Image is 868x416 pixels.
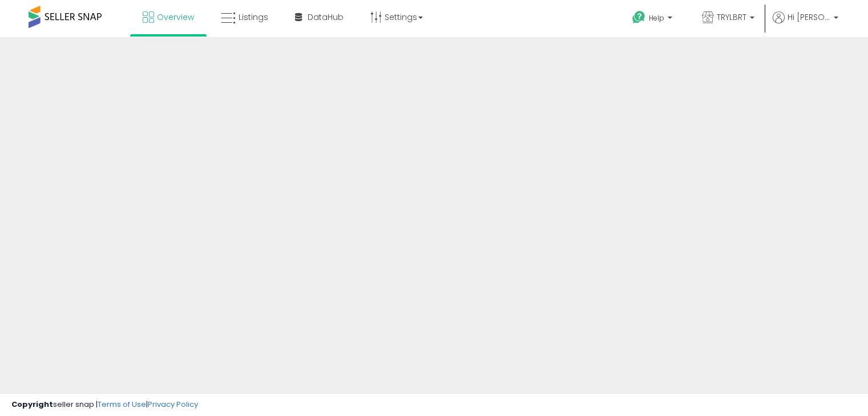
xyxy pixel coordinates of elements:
[239,11,268,23] span: Listings
[11,399,53,410] strong: Copyright
[649,13,664,23] span: Help
[148,399,198,410] a: Privacy Policy
[623,2,684,37] a: Help
[717,11,746,23] span: TRYLBRT
[98,399,146,410] a: Terms of Use
[308,11,344,23] span: DataHub
[788,11,830,23] span: Hi [PERSON_NAME]
[773,11,838,37] a: Hi [PERSON_NAME]
[11,399,198,410] div: seller snap | |
[157,11,194,23] span: Overview
[632,10,646,25] i: Get Help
